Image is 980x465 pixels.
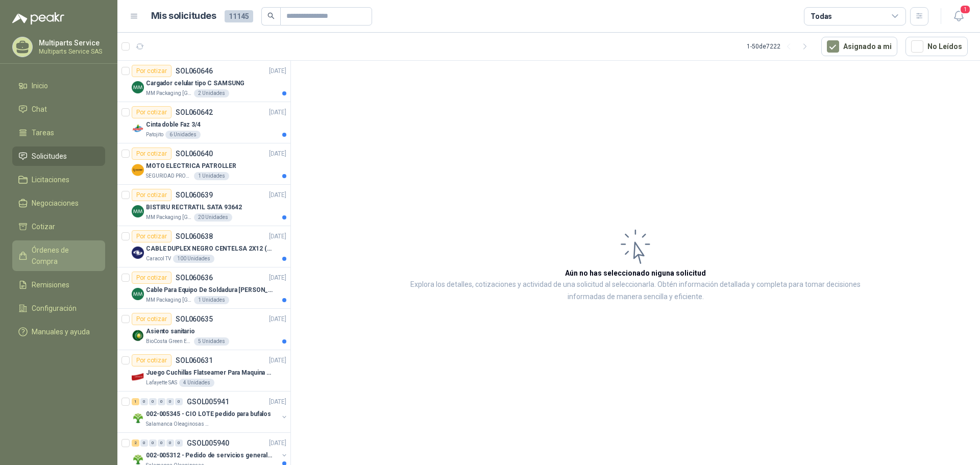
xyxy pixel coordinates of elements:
[146,213,192,222] p: MM Packaging [GEOGRAPHIC_DATA]
[12,322,105,341] a: Manuales y ayuda
[146,89,192,97] p: MM Packaging [GEOGRAPHIC_DATA]
[12,170,105,189] a: Licitaciones
[132,329,144,341] img: Company Logo
[132,123,144,135] img: Company Logo
[149,439,157,447] div: 0
[269,273,286,283] p: [DATE]
[132,106,171,118] div: Por cotizar
[187,398,229,405] p: GSOL005941
[146,255,171,263] p: Caracol TV
[565,267,706,279] h3: Aún no has seleccionado niguna solicitud
[267,12,275,19] span: search
[146,120,201,130] p: Cinta doble Faz 3/4
[132,164,144,176] img: Company Logo
[166,398,174,405] div: 0
[132,65,171,77] div: Por cotizar
[151,9,216,23] h1: Mis solicitudes
[132,398,139,405] div: 1
[32,221,55,232] span: Cotizar
[39,39,103,46] p: Multiparts Service
[132,230,171,242] div: Por cotizar
[117,267,290,309] a: Por cotizarSOL060636[DATE] Company LogoCable Para Equipo De Soldadura [PERSON_NAME]MM Packaging [...
[132,272,171,284] div: Por cotizar
[269,356,286,365] p: [DATE]
[132,371,144,383] img: Company Logo
[175,439,183,447] div: 0
[132,247,144,259] img: Company Logo
[747,38,813,55] div: 1 - 50 de 7222
[12,12,64,25] img: Logo peakr
[117,143,290,185] a: Por cotizarSOL060640[DATE] Company LogoMOTO ELECTRICA PATROLLERSEGURIDAD PROVISER LTDA1 Unidades
[194,337,229,346] div: 5 Unidades
[176,109,213,116] p: SOL060642
[146,420,210,428] p: Salamanca Oleaginosas SAS
[811,11,832,22] div: Todas
[12,275,105,295] a: Remisiones
[146,131,163,139] p: Patojito
[117,61,290,102] a: Por cotizarSOL060646[DATE] Company LogoCargador celular tipo C SAMSUNGMM Packaging [GEOGRAPHIC_DA...
[176,315,213,323] p: SOL060635
[132,148,171,160] div: Por cotizar
[132,81,144,93] img: Company Logo
[117,350,290,391] a: Por cotizarSOL060631[DATE] Company LogoJuego Cuchillas Flatseamer Para Maquina de CoserLafayette ...
[32,279,69,290] span: Remisiones
[949,7,968,26] button: 1
[269,232,286,241] p: [DATE]
[117,309,290,350] a: Por cotizarSOL060635[DATE] Company LogoAsiento sanitarioBioCosta Green Energy S.A.S5 Unidades
[132,313,171,325] div: Por cotizar
[32,80,48,91] span: Inicio
[12,76,105,95] a: Inicio
[269,108,286,117] p: [DATE]
[132,288,144,300] img: Company Logo
[12,123,105,142] a: Tareas
[905,37,968,56] button: No Leídos
[146,379,177,387] p: Lafayette SAS
[158,398,165,405] div: 0
[194,213,232,222] div: 20 Unidades
[269,438,286,448] p: [DATE]
[165,131,201,139] div: 6 Unidades
[146,79,244,88] p: Cargador celular tipo C SAMSUNG
[149,398,157,405] div: 0
[176,233,213,240] p: SOL060638
[158,439,165,447] div: 0
[146,451,273,460] p: 002-005312 - Pedido de servicios generales CASA RO
[225,10,253,22] span: 11145
[32,174,69,185] span: Licitaciones
[32,326,90,337] span: Manuales y ayuda
[176,67,213,75] p: SOL060646
[166,439,174,447] div: 0
[194,296,229,304] div: 1 Unidades
[12,217,105,236] a: Cotizar
[960,5,971,14] span: 1
[194,172,229,180] div: 1 Unidades
[146,203,242,212] p: BISTIRU RECTRATIL SATA 93642
[140,439,148,447] div: 0
[132,189,171,201] div: Por cotizar
[176,191,213,199] p: SOL060639
[32,127,54,138] span: Tareas
[140,398,148,405] div: 0
[187,439,229,447] p: GSOL005940
[146,296,192,304] p: MM Packaging [GEOGRAPHIC_DATA]
[32,104,47,115] span: Chat
[132,205,144,217] img: Company Logo
[173,255,214,263] div: 100 Unidades
[117,185,290,226] a: Por cotizarSOL060639[DATE] Company LogoBISTIRU RECTRATIL SATA 93642MM Packaging [GEOGRAPHIC_DATA]...
[32,151,67,162] span: Solicitudes
[146,368,273,378] p: Juego Cuchillas Flatseamer Para Maquina de Coser
[175,398,183,405] div: 0
[132,439,139,447] div: 2
[269,66,286,76] p: [DATE]
[176,150,213,157] p: SOL060640
[146,161,236,171] p: MOTO ELECTRICA PATROLLER
[117,226,290,267] a: Por cotizarSOL060638[DATE] Company LogoCABLE DUPLEX NEGRO CENTELSA 2X12 (COLOR NEGRO)Caracol TV10...
[117,102,290,143] a: Por cotizarSOL060642[DATE] Company LogoCinta doble Faz 3/4Patojito6 Unidades
[132,412,144,424] img: Company Logo
[12,240,105,271] a: Órdenes de Compra
[179,379,214,387] div: 4 Unidades
[39,48,103,55] p: Multiparts Service SAS
[146,172,192,180] p: SEGURIDAD PROVISER LTDA
[269,149,286,159] p: [DATE]
[132,354,171,366] div: Por cotizar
